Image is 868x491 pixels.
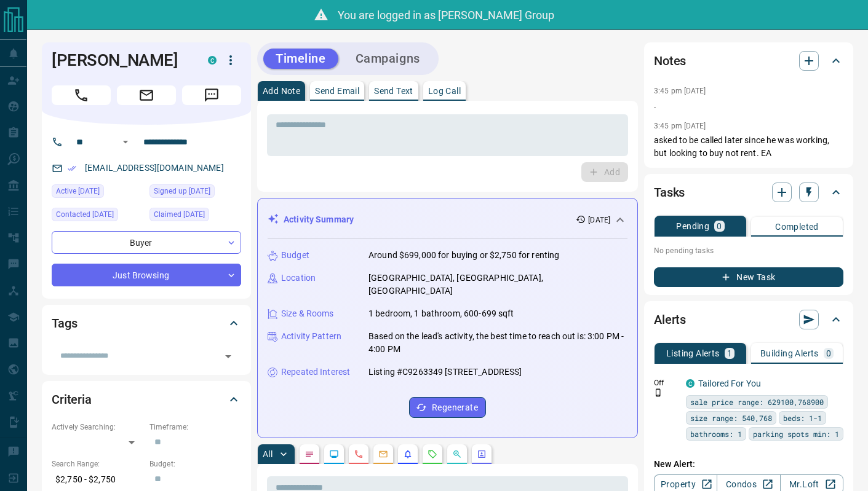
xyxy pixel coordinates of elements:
[783,412,822,424] span: beds: 1-1
[154,185,210,197] span: Signed up [DATE]
[654,51,686,71] h2: Notes
[182,85,241,105] span: Message
[208,56,217,65] div: condos.ca
[354,449,364,459] svg: Calls
[281,307,334,320] p: Size & Rooms
[368,366,522,379] p: Listing #C9263349 [STREET_ADDRESS]
[56,185,100,197] span: Active [DATE]
[149,458,241,469] p: Budget:
[698,379,761,388] a: Tailored For You
[305,449,314,459] svg: Notes
[281,366,350,379] p: Repeated Interest
[690,396,824,408] span: sale price range: 629100,768900
[826,349,831,358] p: 0
[654,388,663,397] svg: Push Notification Only
[52,385,241,414] div: Criteria
[281,330,341,343] p: Activity Pattern
[154,208,205,221] span: Claimed [DATE]
[666,349,720,358] p: Listing Alerts
[263,450,273,458] p: All
[378,449,388,459] svg: Emails
[52,50,189,70] h1: [PERSON_NAME]
[654,242,843,260] p: No pending tasks
[368,272,627,297] p: [GEOGRAPHIC_DATA], [GEOGRAPHIC_DATA], [GEOGRAPHIC_DATA]
[149,184,241,202] div: Tue Aug 09 2022
[654,99,843,112] p: .
[654,46,843,76] div: Notes
[690,412,772,424] span: size range: 540,768
[452,449,462,459] svg: Opportunities
[281,249,309,262] p: Budget
[676,222,709,230] p: Pending
[654,178,843,207] div: Tasks
[315,87,359,95] p: Send Email
[85,163,224,173] a: [EMAIL_ADDRESS][DOMAIN_NAME]
[654,134,843,160] p: asked to be called later since he was working, but looking to buy not rent. EA
[281,272,316,285] p: Location
[117,85,176,105] span: Email
[338,9,554,22] span: You are logged in as [PERSON_NAME] Group
[753,428,839,440] span: parking spots min: 1
[220,348,237,365] button: Open
[118,135,133,149] button: Open
[52,208,143,225] div: Wed Aug 06 2025
[343,49,432,69] button: Campaigns
[368,330,627,356] p: Based on the lead's activity, the best time to reach out is: 3:00 PM - 4:00 PM
[52,264,241,286] div: Just Browsing
[654,377,679,388] p: Off
[52,85,111,105] span: Call
[52,422,143,433] p: Actively Searching:
[588,214,610,226] p: [DATE]
[654,87,706,95] p: 3:45 pm [DATE]
[717,222,722,230] p: 0
[477,449,487,459] svg: Agent Actions
[686,379,695,388] div: condos.ca
[52,308,241,338] div: Tags
[329,449,339,459] svg: Lead Browsing Activity
[368,307,514,320] p: 1 bedroom, 1 bathroom, 600-699 sqft
[149,422,241,433] p: Timeframe:
[52,184,143,202] div: Wed Aug 06 2025
[368,249,559,262] p: Around $699,000 for buying or $2,750 for renting
[263,87,300,95] p: Add Note
[409,397,486,418] button: Regenerate
[52,469,143,490] p: $2,750 - $2,750
[149,208,241,225] div: Wed Aug 06 2025
[403,449,413,459] svg: Listing Alerts
[428,449,437,459] svg: Requests
[428,87,461,95] p: Log Call
[654,183,685,202] h2: Tasks
[760,349,819,358] p: Building Alerts
[52,458,143,469] p: Search Range:
[52,313,77,333] h2: Tags
[268,208,627,231] div: Activity Summary[DATE]
[727,349,732,358] p: 1
[690,428,742,440] span: bathrooms: 1
[654,122,706,130] p: 3:45 pm [DATE]
[52,390,92,409] h2: Criteria
[654,310,686,329] h2: Alerts
[56,208,114,221] span: Contacted [DATE]
[775,222,819,231] p: Completed
[284,213,354,226] p: Activity Summary
[654,458,843,471] p: New Alert:
[68,164,76,173] svg: Email Verified
[263,49,338,69] button: Timeline
[52,231,241,254] div: Buyer
[654,267,843,287] button: New Task
[374,87,413,95] p: Send Text
[654,305,843,334] div: Alerts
